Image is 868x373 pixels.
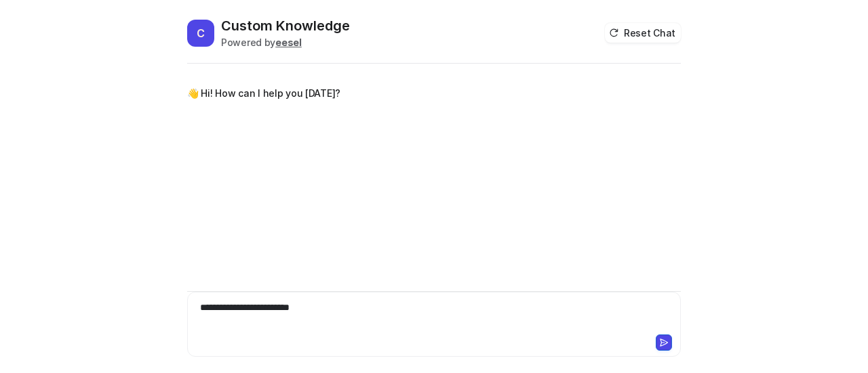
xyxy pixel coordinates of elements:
[275,37,302,48] b: eesel
[187,85,340,102] p: 👋 Hi! How can I help you [DATE]?
[605,23,681,43] button: Reset Chat
[221,35,350,49] div: Powered by
[187,20,214,47] span: C
[221,16,350,35] h2: Custom Knowledge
